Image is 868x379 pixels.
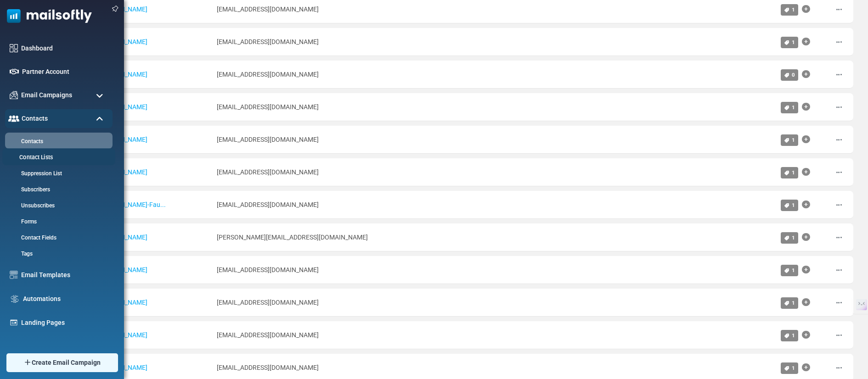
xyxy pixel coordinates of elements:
td: [EMAIL_ADDRESS][DOMAIN_NAME] [212,61,581,89]
a: Automations [23,294,108,304]
a: Support [20,341,108,351]
span: 0 [792,72,795,78]
a: Add Tag [802,163,810,181]
td: [EMAIL_ADDRESS][DOMAIN_NAME] [212,256,581,284]
a: Add Tag [802,65,810,84]
td: [EMAIL_ADDRESS][DOMAIN_NAME] [212,93,581,121]
a: Contacts [5,137,110,145]
a: Add Tag [802,358,810,377]
a: Unsubscribes [5,201,110,210]
a: Add Tag [802,293,810,312]
img: campaigns-icon.png [10,91,18,99]
td: [EMAIL_ADDRESS][DOMAIN_NAME] [212,126,581,154]
a: Contact Fields [5,234,110,242]
a: 1 [781,232,798,244]
a: Partner Account [22,67,108,77]
img: workflow.svg [10,294,20,304]
span: 1 [792,365,795,371]
a: Add Tag [802,228,810,246]
a: Add Tag [802,130,810,149]
span: 1 [792,300,795,306]
a: 0 [781,69,798,81]
span: Email Campaigns [21,90,72,100]
span: 1 [792,267,795,273]
span: 1 [792,137,795,143]
img: email-templates-icon.svg [10,271,18,279]
td: [PERSON_NAME][EMAIL_ADDRESS][DOMAIN_NAME] [212,223,581,251]
img: contacts-icon-active.svg [8,115,19,122]
a: Suppression List [5,169,110,178]
a: Tags [5,250,110,258]
span: 1 [792,39,795,45]
a: Add Tag [802,98,810,116]
a: 1 [781,37,798,48]
span: Contacts [22,114,48,123]
span: 1 [792,169,795,176]
span: 1 [792,332,795,339]
a: Forms [5,217,110,226]
span: 1 [792,234,795,241]
a: 1 [781,167,798,178]
td: [EMAIL_ADDRESS][DOMAIN_NAME] [212,289,581,317]
a: Landing Pages [21,318,108,328]
a: Add Tag [802,33,810,51]
a: 1 [781,200,798,211]
img: dashboard-icon.svg [10,44,18,52]
a: 1 [781,362,798,374]
td: [EMAIL_ADDRESS][DOMAIN_NAME] [212,28,581,56]
a: Subscribers [5,185,110,194]
a: Dashboard [21,44,108,53]
span: 1 [792,6,795,13]
td: [EMAIL_ADDRESS][DOMAIN_NAME] [212,191,581,219]
span: 1 [792,202,795,208]
a: 1 [781,4,798,16]
td: [EMAIL_ADDRESS][DOMAIN_NAME] [212,321,581,349]
a: Email Templates [21,270,108,280]
span: Create Email Campaign [32,358,101,368]
a: 1 [781,134,798,146]
td: [EMAIL_ADDRESS][DOMAIN_NAME] [212,158,581,186]
a: Contact Lists [2,153,113,162]
a: Add Tag [802,326,810,344]
a: Add Tag [802,261,810,279]
a: 1 [781,297,798,309]
a: 1 [781,102,798,113]
a: [PERSON_NAME]-Fau... [98,201,166,208]
img: landing_pages.svg [10,318,18,327]
a: 1 [781,265,798,276]
span: 1 [792,104,795,111]
a: 1 [781,330,798,341]
a: Add Tag [802,195,810,214]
